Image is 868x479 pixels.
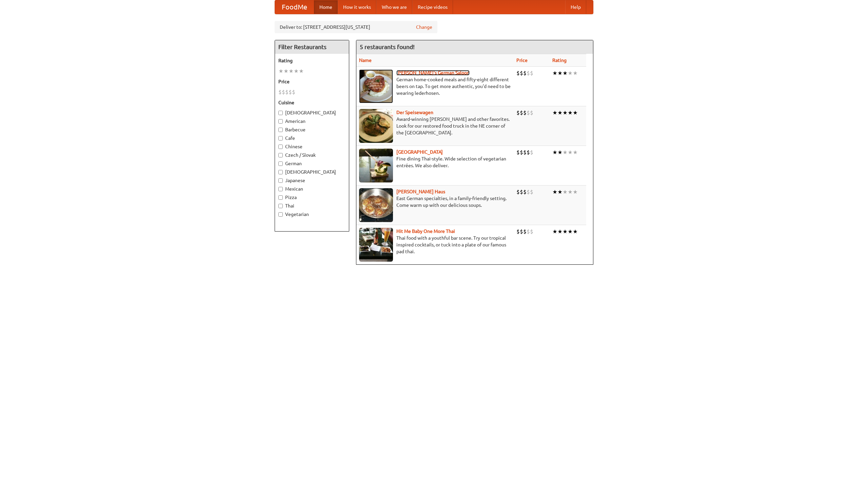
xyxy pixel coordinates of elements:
a: Rating [552,58,567,63]
li: $ [516,228,520,235]
p: Thai food with a youthful bar scene. Try our tropical inspired cocktails, or tuck into a plate of... [359,235,511,255]
li: $ [530,228,533,235]
a: Change [416,24,432,30]
li: $ [516,149,520,156]
a: [PERSON_NAME] Haus [396,189,445,194]
a: Der Speisewagen [396,110,433,115]
label: German [278,160,346,167]
li: ★ [552,69,557,77]
li: ★ [563,149,568,156]
li: $ [527,228,530,235]
h5: Price [278,78,346,85]
p: Fine dining Thai-style. Wide selection of vegetarian entrées. We also deliver. [359,155,511,169]
li: $ [520,188,523,196]
input: American [278,119,283,124]
li: $ [520,149,523,156]
input: Cafe [278,136,283,140]
h5: Rating [278,57,346,64]
li: ★ [563,69,568,77]
li: ★ [568,228,573,235]
img: satay.jpg [359,149,393,182]
b: [PERSON_NAME]'s German Saloon [396,70,470,75]
li: ★ [573,69,578,77]
li: ★ [552,188,557,196]
img: esthers.jpg [359,69,393,103]
li: ★ [568,109,573,116]
li: $ [527,69,530,77]
li: ★ [552,109,557,116]
a: [GEOGRAPHIC_DATA] [396,149,443,155]
li: ★ [552,228,557,235]
li: $ [520,109,523,116]
li: ★ [552,149,557,156]
label: [DEMOGRAPHIC_DATA] [278,169,346,175]
input: Japanese [278,178,283,183]
li: $ [523,69,527,77]
li: $ [523,149,527,156]
li: $ [282,88,285,96]
input: German [278,161,283,166]
li: $ [289,88,292,96]
input: Thai [278,204,283,208]
li: ★ [294,67,299,75]
li: $ [523,109,527,116]
a: How it works [338,0,376,14]
li: $ [530,149,533,156]
li: $ [527,109,530,116]
input: Czech / Slovak [278,153,283,157]
label: Mexican [278,186,346,192]
li: ★ [573,188,578,196]
li: $ [523,188,527,196]
input: [DEMOGRAPHIC_DATA] [278,170,283,174]
li: ★ [557,109,563,116]
li: ★ [557,228,563,235]
label: [DEMOGRAPHIC_DATA] [278,109,346,116]
li: $ [292,88,295,96]
li: ★ [573,228,578,235]
li: ★ [557,69,563,77]
h4: Filter Restaurants [275,40,349,54]
li: $ [530,188,533,196]
li: ★ [573,109,578,116]
li: $ [278,88,282,96]
div: Deliver to: [STREET_ADDRESS][US_STATE] [275,21,437,33]
li: $ [520,69,523,77]
label: Barbecue [278,126,346,133]
input: [DEMOGRAPHIC_DATA] [278,111,283,115]
p: German home-cooked meals and fifty-eight different beers on tap. To get more authentic, you'd nee... [359,76,511,96]
li: ★ [557,149,563,156]
b: Hit Me Baby One More Thai [396,228,455,234]
input: Mexican [278,187,283,191]
label: Czech / Slovak [278,152,346,158]
li: $ [285,88,289,96]
li: ★ [573,149,578,156]
li: ★ [563,109,568,116]
input: Vegetarian [278,212,283,217]
a: FoodMe [275,0,314,14]
h5: Cuisine [278,99,346,106]
li: ★ [568,188,573,196]
li: $ [516,109,520,116]
li: ★ [557,188,563,196]
li: $ [527,149,530,156]
li: ★ [278,67,283,75]
label: Chinese [278,143,346,150]
a: Home [314,0,338,14]
ng-pluralize: 5 restaurants found! [360,44,415,50]
label: Thai [278,202,346,209]
label: Vegetarian [278,211,346,218]
li: ★ [563,188,568,196]
li: $ [520,228,523,235]
label: Pizza [278,194,346,201]
label: American [278,118,346,125]
li: ★ [289,67,294,75]
input: Pizza [278,195,283,200]
li: $ [516,69,520,77]
li: $ [516,188,520,196]
img: kohlhaus.jpg [359,188,393,222]
input: Chinese [278,145,283,149]
li: ★ [568,149,573,156]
